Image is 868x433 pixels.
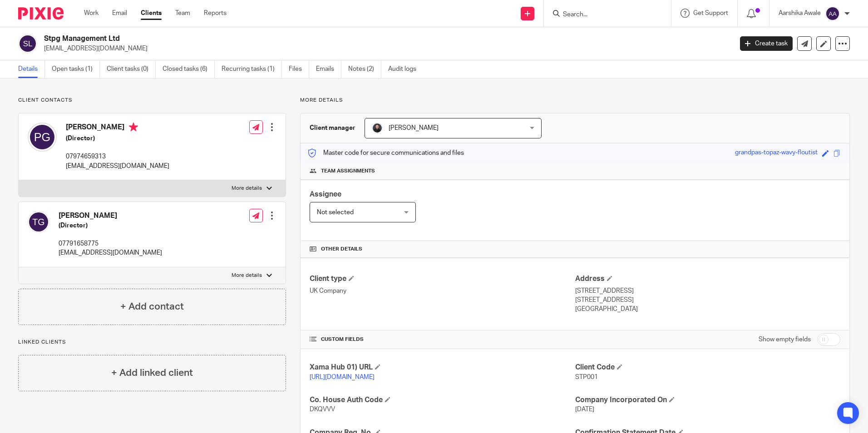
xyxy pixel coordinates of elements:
a: Emails [316,60,341,78]
div: grandpas-topaz-wavy-floutist [735,148,818,158]
span: [PERSON_NAME] [389,125,439,131]
a: Team [175,9,190,18]
span: Get Support [693,10,728,16]
img: svg%3E [825,6,840,21]
p: 07791658775 [59,239,162,248]
h4: [PERSON_NAME] [59,211,162,221]
a: Closed tasks (6) [163,60,215,78]
a: Client tasks (0) [107,60,156,78]
a: Details [18,60,45,78]
a: Clients [141,9,162,18]
input: Search [562,11,644,19]
img: svg%3E [28,123,57,152]
p: Aarshika Awale [779,9,821,18]
p: [EMAIL_ADDRESS][DOMAIN_NAME] [59,248,162,257]
span: Team assignments [321,167,375,175]
h5: (Director) [59,221,162,230]
h3: Client manager [310,123,355,133]
h4: + Add contact [120,300,184,314]
a: Recurring tasks (1) [222,60,282,78]
img: svg%3E [18,34,37,53]
span: Other details [321,246,362,253]
h4: + Add linked client [111,366,193,380]
h4: CUSTOM FIELDS [310,336,575,343]
h4: Client type [310,274,575,284]
label: Show empty fields [759,335,811,344]
h4: Client Code [575,363,840,372]
h4: Co. House Auth Code [310,395,575,405]
a: Reports [204,9,227,18]
p: Client contacts [18,97,286,104]
p: More details [232,272,262,279]
p: UK Company [310,286,575,295]
a: Email [112,9,127,18]
i: Primary [129,123,138,132]
img: My%20Photo.jpg [372,123,383,133]
a: Open tasks (1) [52,60,100,78]
p: More details [300,97,850,104]
h4: Xama Hub 01) URL [310,363,575,372]
img: svg%3E [28,211,49,233]
a: Files [289,60,309,78]
p: 07974659313 [66,152,169,161]
h2: Stpg Management Ltd [44,34,590,44]
p: [GEOGRAPHIC_DATA] [575,305,840,314]
a: Notes (2) [348,60,381,78]
span: [DATE] [575,406,594,413]
h5: (Director) [66,134,169,143]
p: [STREET_ADDRESS] [575,295,840,305]
p: [EMAIL_ADDRESS][DOMAIN_NAME] [66,162,169,171]
p: Linked clients [18,339,286,346]
h4: Company Incorporated On [575,395,840,405]
span: DKQVVV [310,406,335,413]
p: [STREET_ADDRESS] [575,286,840,295]
a: Work [84,9,99,18]
span: STP001 [575,374,598,380]
p: Master code for secure communications and files [307,148,464,157]
a: Audit logs [388,60,423,78]
span: Assignee [310,191,341,198]
img: Pixie [18,7,64,20]
h4: Address [575,274,840,284]
h4: [PERSON_NAME] [66,123,169,134]
span: Not selected [317,209,354,216]
p: [EMAIL_ADDRESS][DOMAIN_NAME] [44,44,726,53]
p: More details [232,185,262,192]
a: Create task [740,36,793,51]
a: [URL][DOMAIN_NAME] [310,374,375,380]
